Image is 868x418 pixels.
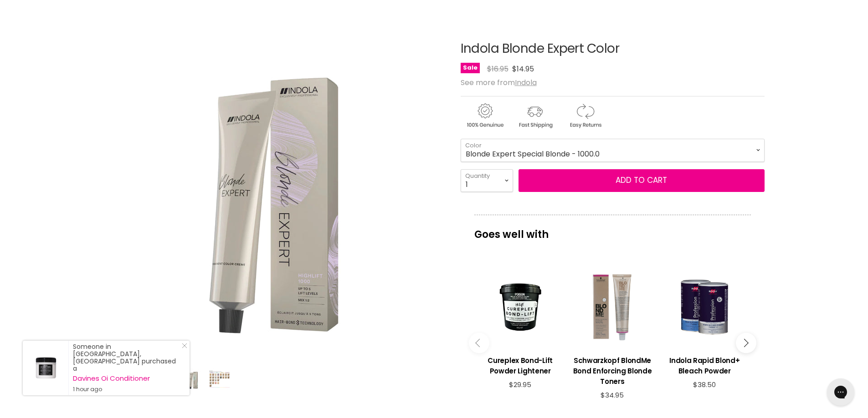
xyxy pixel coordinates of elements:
[182,343,187,348] svg: Close Icon
[571,265,654,348] a: View product:Schwarzkopf BlondMe Bond Enforcing Blonde Toners
[461,102,509,130] img: genuine.gif
[104,19,444,359] div: Indola Blonde Expert Color image. Click or Scroll to Zoom.
[461,63,480,73] span: Sale
[663,348,746,381] a: View product:Indola Rapid Blond+ Bleach Powder
[73,343,180,393] div: Someone in [GEOGRAPHIC_DATA], [GEOGRAPHIC_DATA] purchased a
[479,355,562,376] h3: Cureplex Bond-Lift Powder Lightener
[601,390,624,400] span: $34.95
[208,368,231,391] button: Indola Blonde Expert Color
[571,348,654,391] a: View product:Schwarzkopf BlondMe Bond Enforcing Blonde Toners
[479,348,562,381] a: View product:Cureplex Bond-Lift Powder Lightener
[515,77,537,88] a: Indola
[182,368,205,391] button: Indola Blonde Expert Color
[183,368,204,390] img: Indola Blonde Expert Color
[103,365,446,391] div: Product thumbnails
[822,375,859,409] iframe: Gorgias live chat messenger
[73,386,180,393] small: 1 hour ago
[209,368,230,390] img: Indola Blonde Expert Color
[487,64,508,74] span: $16.95
[512,64,534,74] span: $14.95
[663,265,746,348] a: View product:Indola Rapid Blond+ Bleach Powder
[479,265,562,348] a: View product:Cureplex Bond-Lift Powder Lightener
[461,42,765,56] h1: Indola Blonde Expert Color
[519,169,765,192] button: Add to cart
[616,175,667,186] span: Add to cart
[663,355,746,376] h3: Indola Rapid Blond+ Bleach Powder
[461,77,537,88] span: See more from
[571,355,654,387] h3: Schwarzkopf BlondMe Bond Enforcing Blonde Toners
[474,215,751,245] p: Goes well with
[23,341,68,395] a: Visit product page
[561,102,609,130] img: returns.gif
[73,375,180,382] a: Davines Oi Conditioner
[178,343,187,352] a: Close Notification
[461,169,513,192] select: Quantity
[511,102,559,130] img: shipping.gif
[693,380,716,389] span: $38.50
[509,380,531,389] span: $29.95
